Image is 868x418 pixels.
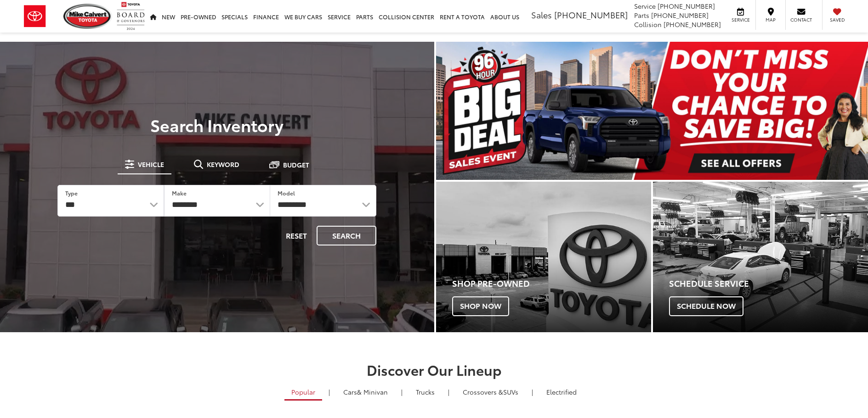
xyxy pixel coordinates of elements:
span: Vehicle [138,161,164,167]
img: Mike Calvert Toyota [63,4,112,29]
span: Saved [827,17,847,23]
a: Trucks [409,384,442,400]
span: Service [730,17,751,23]
li: | [529,387,535,396]
button: Search [317,226,376,245]
a: Popular [284,384,322,401]
a: Schedule Service Schedule Now [653,182,868,332]
label: Type [65,189,78,197]
span: Schedule Now [669,296,743,316]
span: Map [760,17,781,23]
li: | [399,387,405,396]
span: Crossovers & [463,387,503,396]
span: [PHONE_NUMBER] [651,11,709,20]
span: Contact [790,17,812,23]
span: Shop Now [452,296,509,316]
div: Toyota [436,182,651,332]
h4: Shop Pre-Owned [452,279,651,288]
h3: Search Inventory [39,116,396,134]
li: | [446,387,452,396]
label: Model [278,189,295,197]
span: & Minivan [357,387,388,396]
a: Shop Pre-Owned Shop Now [436,182,651,332]
span: [PHONE_NUMBER] [554,9,628,21]
span: [PHONE_NUMBER] [664,20,721,29]
a: Cars [336,384,395,400]
label: Make [172,189,187,197]
span: [PHONE_NUMBER] [658,1,715,11]
span: Parts [634,11,649,20]
span: Service [634,1,656,11]
a: Electrified [539,384,584,400]
a: SUVs [456,384,525,400]
h4: Schedule Service [669,279,868,288]
div: Toyota [653,182,868,332]
button: Reset [278,226,315,245]
span: Keyword [207,161,239,167]
span: Sales [531,9,552,21]
span: Budget [283,162,309,168]
li: | [326,387,332,396]
h2: Discover Our Lineup [110,362,758,377]
span: Collision [634,20,662,29]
